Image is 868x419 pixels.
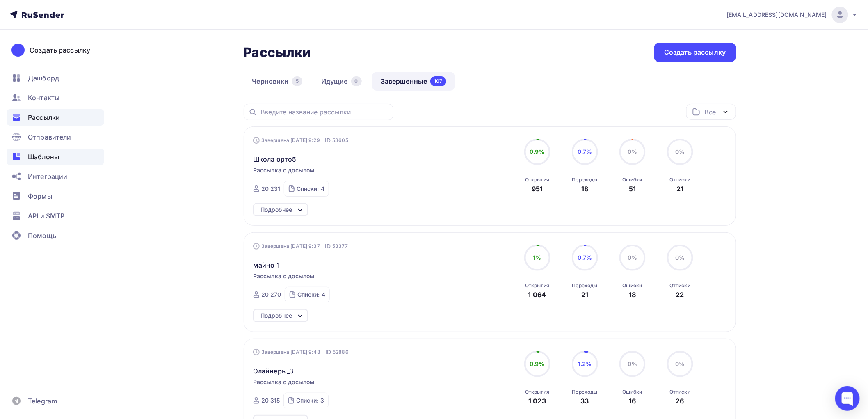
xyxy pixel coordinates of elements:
[253,348,349,356] div: Завершена [DATE] 9:48
[332,242,348,250] span: 53377
[628,148,637,155] span: 0%
[297,291,325,299] div: Списки: 4
[253,136,348,144] div: Завершена [DATE] 9:29
[629,396,636,406] div: 16
[260,108,388,117] input: Введите название рассылки
[7,70,104,86] a: Дашборд
[430,76,446,86] div: 107
[623,282,642,289] div: Ошибки
[28,172,67,181] span: Интеграции
[675,254,685,261] span: 0%
[261,291,281,299] div: 20 270
[530,148,545,155] span: 0.9%
[578,360,592,367] span: 1.2%
[686,104,736,120] button: Все
[581,396,589,406] div: 33
[669,389,690,395] div: Отписки
[260,311,292,321] div: Подробнее
[676,184,683,194] div: 21
[726,11,827,19] span: [EMAIL_ADDRESS][DOMAIN_NAME]
[325,242,331,250] span: ID
[253,272,315,280] span: Рассылка с досылом
[669,176,690,183] div: Отписки
[572,282,598,289] div: Переходы
[572,176,598,183] div: Переходы
[253,166,315,174] span: Рассылка с досылом
[7,188,104,204] a: Формы
[372,72,455,91] a: Завершенные107
[675,360,685,367] span: 0%
[623,389,642,395] div: Ошибки
[253,260,280,270] span: майно_1
[325,136,331,144] span: ID
[244,72,311,91] a: Черновики5
[253,154,297,164] span: Школа орто5
[244,44,311,61] h2: Рассылки
[332,136,348,144] span: 53605
[253,242,348,250] div: Завершена [DATE] 9:37
[530,360,545,367] span: 0.9%
[253,378,315,386] span: Рассылка с досылом
[525,282,549,289] div: Открытия
[253,366,293,376] span: Элайнеры_3
[7,109,104,126] a: Рассылки
[676,396,684,406] div: 26
[629,184,636,194] div: 51
[7,129,104,145] a: Отправители
[30,45,90,55] div: Создать рассылку
[296,396,324,405] div: Списки: 3
[28,191,52,201] span: Формы
[628,254,637,261] span: 0%
[28,396,57,406] span: Telegram
[628,360,637,367] span: 0%
[532,184,543,194] div: 951
[704,107,716,117] div: Все
[260,205,292,215] div: Подробнее
[28,93,59,103] span: Контакты
[572,389,598,395] div: Переходы
[525,176,549,183] div: Открытия
[533,254,541,261] span: 1%
[28,73,59,83] span: Дашборд
[313,72,370,91] a: Идущие0
[28,112,60,122] span: Рассылки
[726,7,858,23] a: [EMAIL_ADDRESS][DOMAIN_NAME]
[28,211,64,221] span: API и SMTP
[292,76,302,86] div: 5
[623,176,642,183] div: Ошибки
[676,290,684,300] div: 22
[581,290,588,300] div: 21
[351,76,362,86] div: 0
[669,282,690,289] div: Отписки
[261,185,281,193] div: 20 231
[578,254,592,261] span: 0.7%
[28,231,56,240] span: Помощь
[297,185,324,193] div: Списки: 4
[333,348,349,356] span: 52886
[7,149,104,165] a: Шаблоны
[664,48,726,57] div: Создать рассылку
[261,396,280,405] div: 20 315
[28,152,59,162] span: Шаблоны
[525,389,549,395] div: Открытия
[28,132,71,142] span: Отправители
[528,290,546,300] div: 1 064
[578,148,592,155] span: 0.7%
[7,89,104,106] a: Контакты
[675,148,685,155] span: 0%
[629,290,636,300] div: 18
[581,184,588,194] div: 18
[528,396,546,406] div: 1 023
[325,348,331,356] span: ID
